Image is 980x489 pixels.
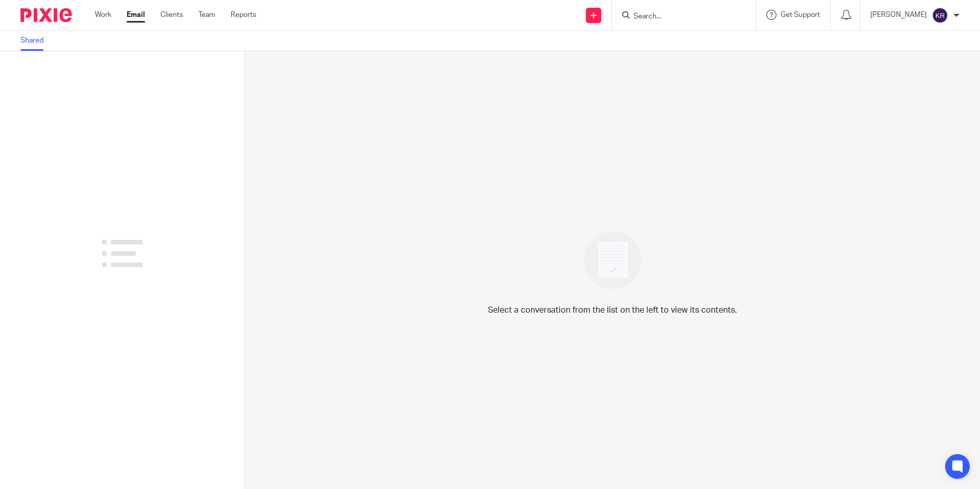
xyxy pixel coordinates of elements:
a: Email [127,10,145,20]
span: Get Support [781,11,820,18]
a: Shared [21,31,51,51]
a: Clients [160,10,183,20]
img: Pixie [21,8,72,22]
img: image [577,225,648,296]
img: svg%3E [932,7,948,24]
a: Work [95,10,111,20]
a: Reports [231,10,256,20]
p: [PERSON_NAME] [870,10,927,20]
input: Search [632,12,725,22]
p: Select a conversation from the list on the left to view its contents. [488,304,737,316]
a: Team [198,10,215,20]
